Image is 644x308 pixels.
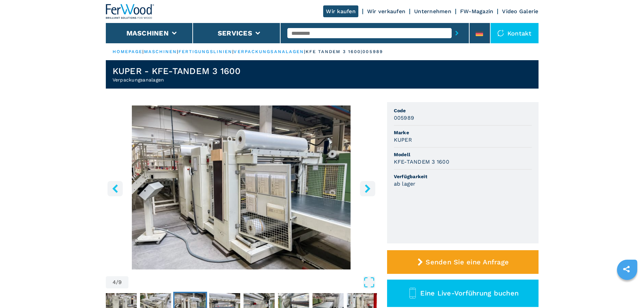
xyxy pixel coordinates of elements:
[362,49,383,55] p: 005989
[306,49,363,55] p: kfe tandem 3 1600 |
[367,8,405,15] a: Wir verkaufen
[113,280,116,285] span: 4
[106,105,377,269] img: Verpackungsanalagen KUPER KFE-TANDEM 3 1600
[414,8,451,15] a: Unternehmen
[394,180,416,188] h3: ab lager
[177,49,178,54] span: |
[394,151,532,158] span: Modell
[394,158,449,166] h3: KFE-TANDEM 3 1600
[387,280,539,307] button: Eine Live-Vorführung buchen
[323,5,358,17] a: Wir kaufen
[142,49,144,54] span: |
[106,4,154,19] img: Ferwood
[108,181,123,196] button: left-button
[420,289,519,297] span: Eine Live-Vorführung buchen
[426,258,509,266] span: Senden Sie eine Anfrage
[218,29,252,37] button: Services
[130,276,375,288] button: Open Fullscreen
[615,278,639,303] iframe: Chat
[304,49,305,54] span: |
[106,105,377,269] div: Go to Slide 4
[178,49,233,54] a: fertigungslinien
[113,66,240,76] h1: KUPER - KFE-TANDEM 3 1600
[394,173,532,180] span: Verfügbarkeit
[234,49,304,54] a: verpackungsanalagen
[387,250,539,274] button: Senden Sie eine Anfrage
[394,107,532,114] span: Code
[232,49,234,54] span: |
[497,30,504,37] img: Kontakt
[360,181,375,196] button: right-button
[460,8,494,15] a: FW-Magazin
[394,129,532,136] span: Marke
[452,25,462,41] button: submit-button
[118,280,122,285] span: 9
[491,23,539,43] div: Kontakt
[618,261,635,278] a: sharethis
[116,280,118,285] span: /
[113,76,240,83] h2: Verpackungsanalagen
[113,49,143,54] a: HOMEPAGE
[502,8,538,15] a: Video Galerie
[394,136,412,144] h3: KUPER
[394,114,414,122] h3: 005989
[126,29,169,37] button: Maschinen
[144,49,177,54] a: maschinen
